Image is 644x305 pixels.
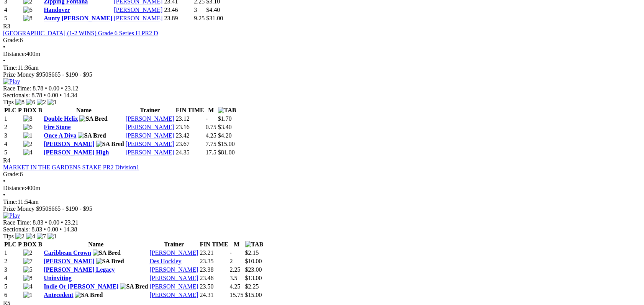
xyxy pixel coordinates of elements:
[44,292,73,298] a: Antecedent
[175,140,205,148] td: 23.67
[23,241,37,248] span: BOX
[3,185,26,191] span: Distance:
[175,123,205,131] td: 23.16
[38,107,42,113] span: B
[96,258,124,265] img: SA Bred
[44,258,94,264] a: [PERSON_NAME]
[3,171,641,178] div: 6
[60,226,62,233] span: •
[200,274,229,282] td: 23.46
[23,141,33,148] img: 2
[78,132,106,139] img: SA Bred
[3,92,30,98] span: Sectionals:
[3,51,26,57] span: Distance:
[206,15,223,21] span: $31.00
[4,107,16,113] span: PLC
[218,115,232,122] span: $1.70
[200,249,229,257] td: 23.21
[75,292,103,298] img: SA Bred
[126,149,174,156] a: [PERSON_NAME]
[126,115,174,122] a: [PERSON_NAME]
[63,92,77,98] span: 14.34
[114,7,162,13] a: [PERSON_NAME]
[3,185,641,192] div: 400m
[63,226,77,233] span: 14.38
[4,6,22,14] td: 4
[229,241,244,248] th: M
[3,23,10,30] span: R3
[3,233,14,239] span: Tips
[3,71,641,78] div: Prize Money $950
[48,226,58,233] span: 0.00
[43,241,148,248] th: Name
[206,124,216,130] text: 0.75
[4,283,22,290] td: 5
[3,99,14,105] span: Tips
[49,85,59,92] span: 0.00
[200,241,229,248] th: FIN TIME
[23,292,33,298] img: 1
[45,219,47,226] span: •
[26,99,35,106] img: 6
[205,107,217,114] th: M
[44,115,78,122] a: Double Helix
[4,249,22,257] td: 1
[44,283,118,290] a: Indie Or [PERSON_NAME]
[218,149,235,156] span: $81.00
[49,219,59,226] span: 0.00
[230,266,241,273] text: 2.25
[4,241,16,248] span: PLC
[4,132,22,139] td: 3
[33,219,43,226] span: 8.83
[149,241,198,248] th: Trainer
[245,258,262,264] span: $10.00
[175,107,205,114] th: FIN TIME
[245,249,259,256] span: $2.15
[3,164,139,171] a: MARKET IN THE GARDENS STAKE PR2 Division1
[48,205,92,212] span: $665 - $190 - $95
[126,132,174,139] a: [PERSON_NAME]
[245,275,262,281] span: $13.00
[48,71,92,78] span: $665 - $190 - $95
[44,149,109,156] a: [PERSON_NAME] High
[206,7,220,13] span: $4.40
[79,115,107,122] img: SA Bred
[3,205,641,212] div: Prize Money $950
[200,283,229,290] td: 23.50
[218,107,236,114] img: TAB
[230,283,241,290] text: 4.25
[44,124,70,130] a: Fire Stone
[96,141,124,148] img: SA Bred
[44,92,46,98] span: •
[45,85,47,92] span: •
[65,85,79,92] span: 23.12
[126,141,174,147] a: [PERSON_NAME]
[23,149,33,156] img: 4
[61,219,63,226] span: •
[114,15,162,21] a: [PERSON_NAME]
[164,15,193,22] td: 23.89
[149,283,198,290] a: [PERSON_NAME]
[3,37,641,44] div: 6
[149,249,198,256] a: [PERSON_NAME]
[93,249,121,256] img: SA Bred
[200,257,229,265] td: 23.35
[230,275,238,281] text: 3.5
[23,7,33,13] img: 6
[149,266,198,273] a: [PERSON_NAME]
[175,115,205,123] td: 23.12
[4,291,22,299] td: 6
[60,92,62,98] span: •
[37,233,46,240] img: 7
[149,258,181,264] a: Des Hockley
[23,283,33,290] img: 4
[4,149,22,156] td: 5
[4,266,22,274] td: 3
[120,283,148,290] img: SA Bred
[37,99,46,106] img: 2
[44,226,46,233] span: •
[23,15,33,22] img: 8
[206,141,216,147] text: 7.75
[18,241,22,248] span: P
[3,171,20,177] span: Grade:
